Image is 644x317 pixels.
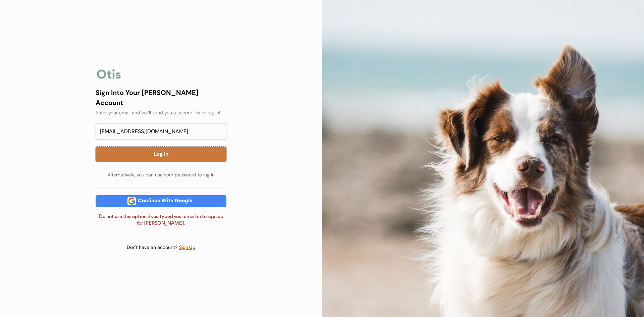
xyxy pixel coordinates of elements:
[96,214,226,227] div: Do not use this option if you typed your email in to sign up for [PERSON_NAME].
[96,88,226,108] div: Sign Into Your [PERSON_NAME] Account
[96,109,226,116] div: Enter your email and we’ll send you a secure link to log in!
[96,147,226,162] button: Log In
[96,123,226,140] input: Email Address
[179,244,196,252] div: Sign Up
[96,168,226,182] div: Alternatively, you can use your password to log in
[136,199,195,204] div: Continue With Google
[127,244,179,251] div: Don't have an account?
